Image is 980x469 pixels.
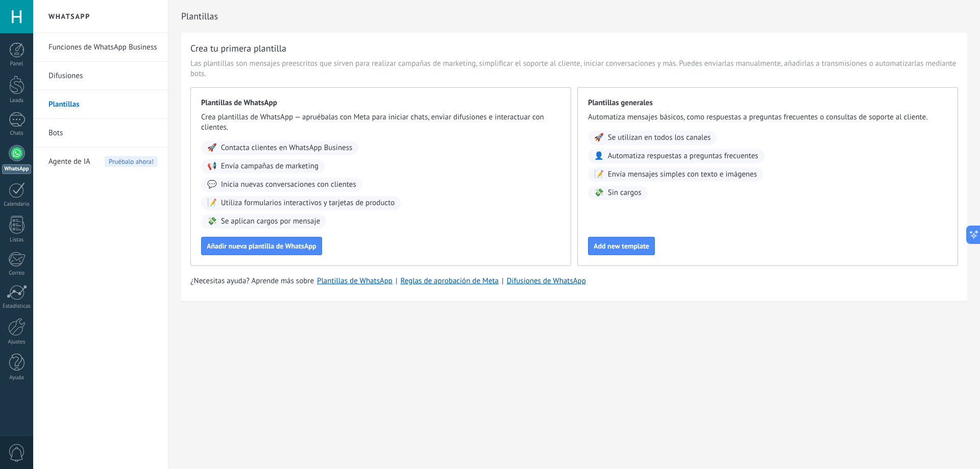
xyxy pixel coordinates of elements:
[608,188,642,198] span: Sin cargos
[48,147,90,176] span: Agente de IA
[588,98,947,108] span: Plantillas generales
[207,198,217,208] span: 📝
[190,42,286,55] h3: Crea tu primera plantilla
[594,188,604,198] span: 💸
[608,169,757,180] span: Envía mensajes simples con texto e imágenes
[608,133,711,143] span: Se utilizan en todos los canales
[190,276,958,286] div: | |
[33,62,168,90] li: Difusiones
[181,6,967,27] h2: Plantillas
[48,33,158,62] a: Funciones de WhatsApp Business
[594,151,604,161] span: 👤
[2,61,32,67] div: Panel
[48,90,158,119] a: Plantillas
[190,59,958,79] span: Las plantillas son mensajes preescritos que sirven para realizar campañas de marketing, simplific...
[221,198,395,208] span: Utiliza formularios interactivos y tarjetas de producto
[317,276,393,286] a: Plantillas de WhatsApp
[48,119,158,147] a: Bots
[48,147,158,176] a: Agente de IAPruébalo ahora!
[105,156,158,167] span: Pruébalo ahora!
[33,119,168,147] li: Bots
[594,242,649,250] span: Add new template
[594,169,604,180] span: 📝
[207,216,217,227] span: 💸
[207,180,217,190] span: 💬
[207,161,217,171] span: 📢
[2,303,32,310] div: Estadísticas
[221,161,318,171] span: Envía campañas de marketing
[588,237,655,255] button: Add new template
[33,33,168,62] li: Funciones de WhatsApp Business
[201,112,560,133] span: Crea plantillas de WhatsApp — apruébalas con Meta para iniciar chats, enviar difusiones e interac...
[201,98,560,108] span: Plantillas de WhatsApp
[2,130,32,137] div: Chats
[2,237,32,243] div: Listas
[201,237,322,255] button: Añadir nueva plantilla de WhatsApp
[221,143,353,153] span: Contacta clientes en WhatsApp Business
[48,62,158,90] a: Difusiones
[2,339,32,345] div: Ajustes
[221,216,320,227] span: Se aplican cargos por mensaje
[207,143,217,153] span: 🚀
[2,270,32,277] div: Correo
[594,133,604,143] span: 🚀
[2,375,32,381] div: Ayuda
[588,112,947,122] span: Automatiza mensajes básicos, como respuestas a preguntas frecuentes o consultas de soporte al cli...
[33,147,168,176] li: Agente de IA
[190,276,314,286] span: ¿Necesitas ayuda? Aprende más sobre
[2,201,32,208] div: Calendario
[608,151,758,161] span: Automatiza respuestas a preguntas frecuentes
[2,97,32,104] div: Leads
[401,276,499,286] a: Reglas de aprobación de Meta
[507,276,586,286] a: Difusiones de WhatsApp
[2,164,31,174] div: WhatsApp
[221,180,356,190] span: Inicia nuevas conversaciones con clientes
[33,90,168,119] li: Plantillas
[207,242,316,250] span: Añadir nueva plantilla de WhatsApp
